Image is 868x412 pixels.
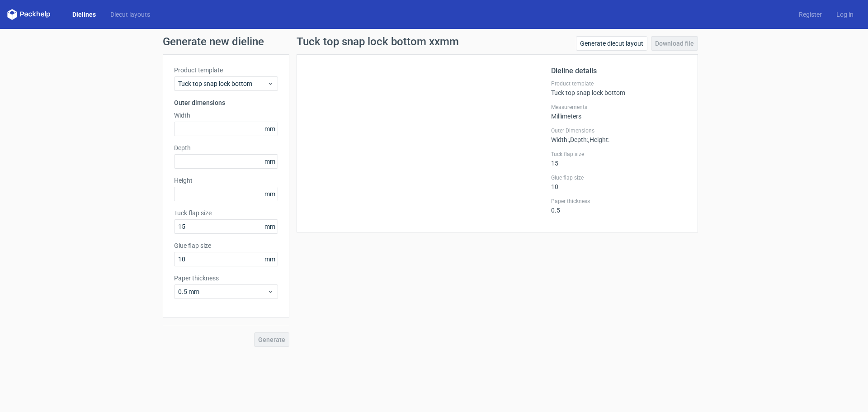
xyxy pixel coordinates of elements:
[569,136,588,143] span: , Depth :
[262,220,278,233] span: mm
[551,127,687,134] label: Outer Dimensions
[792,10,829,19] a: Register
[551,104,687,111] label: Measurements
[163,36,705,47] h1: Generate new dieline
[829,10,861,19] a: Log in
[551,66,687,76] h2: Dieline details
[262,155,278,168] span: mm
[551,136,569,143] span: Width :
[551,174,687,190] div: 10
[551,151,687,167] div: 15
[551,198,687,214] div: 0.5
[551,151,687,158] label: Tuck flap size
[174,111,278,120] label: Width
[174,208,278,218] label: Tuck flap size
[551,104,687,120] div: Millimeters
[262,122,278,136] span: mm
[551,198,687,205] label: Paper thickness
[551,174,687,181] label: Glue flap size
[174,143,278,152] label: Depth
[174,66,278,75] label: Product template
[297,36,459,47] h1: Tuck top snap lock bottom xxmm
[262,187,278,201] span: mm
[588,136,609,143] span: , Height :
[65,10,103,19] a: Dielines
[174,241,278,250] label: Glue flap size
[262,252,278,266] span: mm
[551,80,687,96] div: Tuck top snap lock bottom
[178,287,267,296] span: 0.5 mm
[174,176,278,185] label: Height
[174,98,278,107] h3: Outer dimensions
[178,79,267,88] span: Tuck top snap lock bottom
[103,10,157,19] a: Diecut layouts
[174,274,278,283] label: Paper thickness
[576,36,647,51] a: Generate diecut layout
[551,80,687,87] label: Product template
